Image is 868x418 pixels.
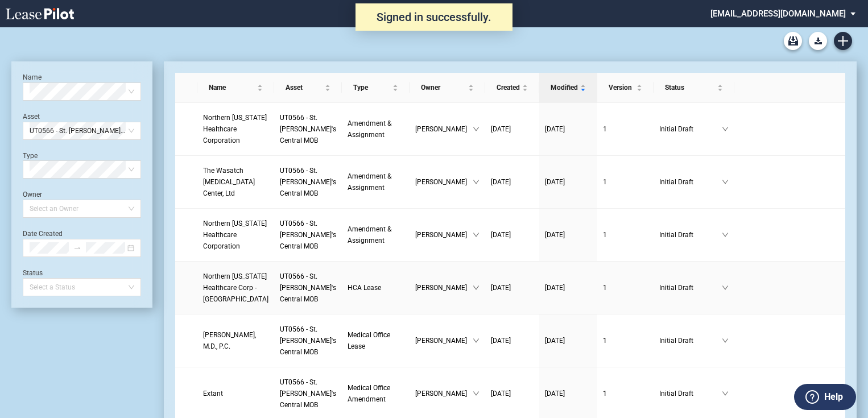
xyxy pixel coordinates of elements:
[824,390,843,404] label: Help
[203,272,268,303] span: Northern Utah Healthcare Corp - St. Mark's Hospital
[603,176,648,188] a: 1
[722,284,729,291] span: down
[603,282,648,293] a: 1
[603,390,607,398] span: 1
[659,335,722,346] span: Initial Draft
[348,172,391,192] span: Amendment & Assignment
[659,229,722,241] span: Initial Draft
[545,231,565,239] span: [DATE]
[197,73,274,103] th: Name
[473,284,480,291] span: down
[545,388,592,399] a: [DATE]
[348,284,381,292] span: HCA Lease
[603,337,607,345] span: 1
[545,176,592,188] a: [DATE]
[348,331,390,350] span: Medical Office Lease
[23,191,42,198] label: Owner
[473,390,480,397] span: down
[348,384,390,403] span: Medical Office Amendment
[23,269,43,277] label: Status
[415,123,473,135] span: [PERSON_NAME]
[784,32,802,50] a: Archive
[722,231,729,238] span: down
[203,165,268,199] a: The Wasatch [MEDICAL_DATA] Center, Ltd
[23,73,42,81] label: Name
[491,125,511,133] span: [DATE]
[410,73,485,103] th: Owner
[23,152,38,160] label: Type
[722,390,729,397] span: down
[609,82,634,93] span: Version
[491,284,511,292] span: [DATE]
[348,119,391,139] span: Amendment & Assignment
[722,337,729,344] span: down
[280,271,336,305] a: UT0566 - St. [PERSON_NAME]'s Central MOB
[415,176,473,188] span: [PERSON_NAME]
[203,331,256,350] span: Marla Weissler Dudak, M.D., P.C.
[348,282,404,293] a: HCA Lease
[348,171,404,193] a: Amendment & Assignment
[665,82,715,93] span: Status
[654,73,734,103] th: Status
[603,335,648,346] a: 1
[23,113,40,121] label: Asset
[722,126,729,133] span: down
[545,335,592,346] a: [DATE]
[415,335,473,346] span: [PERSON_NAME]
[473,179,480,185] span: down
[603,123,648,135] a: 1
[348,382,404,405] a: Medical Office Amendment
[209,82,255,93] span: Name
[659,282,722,293] span: Initial Draft
[286,82,323,93] span: Asset
[73,244,81,252] span: swap-right
[280,165,336,199] a: UT0566 - St. [PERSON_NAME]'s Central MOB
[203,271,268,305] a: Northern [US_STATE] Healthcare Corp - [GEOGRAPHIC_DATA]
[545,282,592,293] a: [DATE]
[491,178,511,186] span: [DATE]
[497,82,520,93] span: Created
[203,220,267,250] span: Northern Utah Healthcare Corporation
[491,337,511,345] span: [DATE]
[353,82,391,93] span: Type
[348,329,404,352] a: Medical Office Lease
[491,388,534,399] a: [DATE]
[491,123,534,135] a: [DATE]
[415,229,473,241] span: [PERSON_NAME]
[722,179,729,185] span: down
[545,125,565,133] span: [DATE]
[280,378,336,409] span: UT0566 - St. Mark's Central MOB
[491,231,511,239] span: [DATE]
[545,178,565,186] span: [DATE]
[280,324,336,358] a: UT0566 - St. [PERSON_NAME]'s Central MOB
[342,73,410,103] th: Type
[491,335,534,346] a: [DATE]
[348,118,404,140] a: Amendment & Assignment
[603,231,607,239] span: 1
[603,178,607,186] span: 1
[280,114,336,144] span: UT0566 - St. Mark's Central MOB
[659,176,722,188] span: Initial Draft
[485,73,539,103] th: Created
[473,126,480,133] span: down
[659,388,722,399] span: Initial Draft
[539,73,597,103] th: Modified
[545,123,592,135] a: [DATE]
[603,284,607,292] span: 1
[280,218,336,252] a: UT0566 - St. [PERSON_NAME]'s Central MOB
[491,229,534,241] a: [DATE]
[659,123,722,135] span: Initial Draft
[280,376,336,411] a: UT0566 - St. [PERSON_NAME]'s Central MOB
[30,122,134,139] span: UT0566 - St. Mark's Central MOB
[203,167,255,197] span: The Wasatch Endoscopy Center, Ltd
[545,229,592,241] a: [DATE]
[203,112,268,146] a: Northern [US_STATE] Healthcare Corporation
[603,229,648,241] a: 1
[473,231,480,238] span: down
[545,337,565,345] span: [DATE]
[280,325,336,356] span: UT0566 - St. Mark's Central MOB
[415,282,473,293] span: [PERSON_NAME]
[473,337,480,344] span: down
[421,82,466,93] span: Owner
[356,3,512,31] div: Signed in successfully.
